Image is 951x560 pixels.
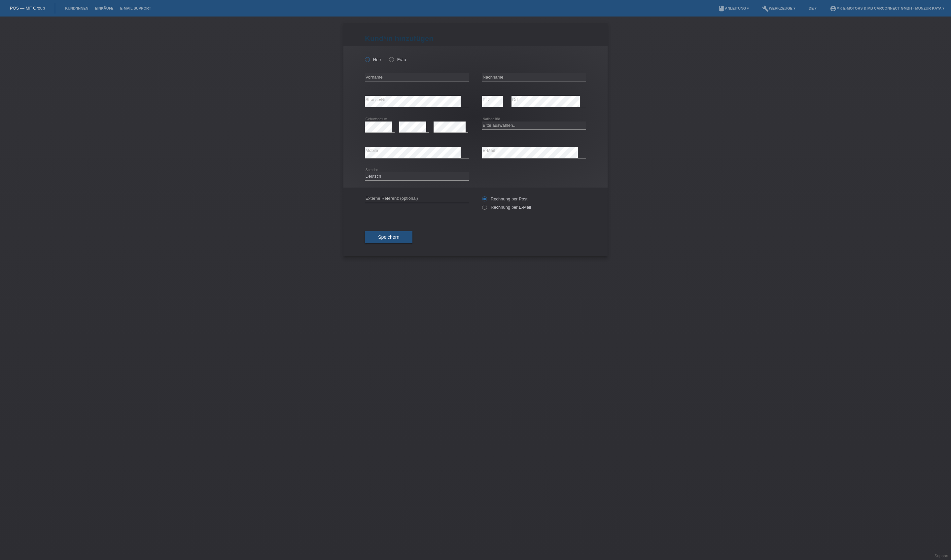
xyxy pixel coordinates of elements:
[389,57,393,61] input: Frau
[365,57,381,62] label: Herr
[482,196,486,205] input: Rechnung per Post
[91,6,117,10] a: Einkäufe
[759,6,799,10] a: buildWerkzeuge ▾
[830,5,836,12] i: account_circle
[365,57,369,61] input: Herr
[827,6,948,10] a: account_circleMK E-MOTORS & MB CarConnect GmbH - Munzur Kaya ▾
[715,6,752,10] a: bookAnleitung ▾
[62,6,91,10] a: Kund*innen
[10,6,45,11] a: POS — MF Group
[482,205,486,213] input: Rechnung per E-Mail
[718,5,725,12] i: book
[482,205,531,210] label: Rechnung per E-Mail
[378,234,399,240] span: Speichern
[805,6,820,10] a: DE ▾
[482,196,527,201] label: Rechnung per Post
[934,554,948,558] a: Support
[365,231,412,244] button: Speichern
[117,6,155,10] a: E-Mail Support
[365,34,586,43] h1: Kund*in hinzufügen
[762,5,769,12] i: build
[389,57,406,62] label: Frau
